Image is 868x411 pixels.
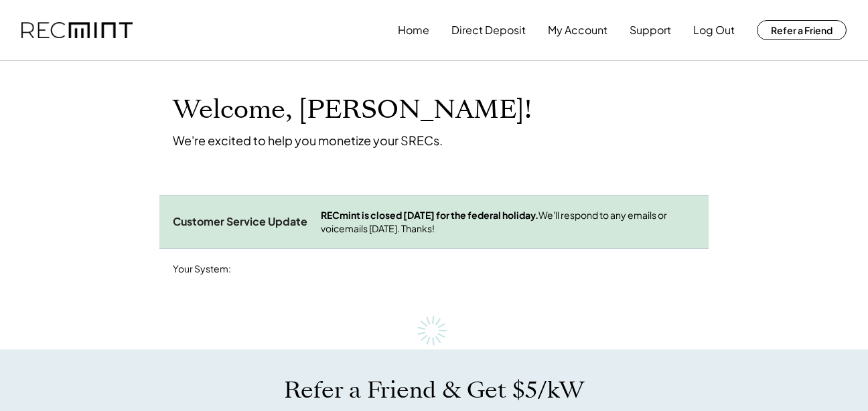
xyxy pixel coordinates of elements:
[757,20,847,40] button: Refer a Friend
[173,133,443,148] div: We're excited to help you monetize your SRECs.
[630,17,671,44] button: Support
[548,17,607,44] button: My Account
[173,262,231,276] div: Your System:
[321,209,538,221] strong: RECmint is closed [DATE] for the federal holiday.
[451,17,526,44] button: Direct Deposit
[693,17,735,44] button: Log Out
[284,376,584,404] h1: Refer a Friend & Get $5/kW
[21,22,133,39] img: recmint-logotype%403x.png
[173,94,532,126] h1: Welcome, [PERSON_NAME]!
[173,215,307,229] div: Customer Service Update
[398,17,429,44] button: Home
[321,209,695,235] div: We'll respond to any emails or voicemails [DATE]. Thanks!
